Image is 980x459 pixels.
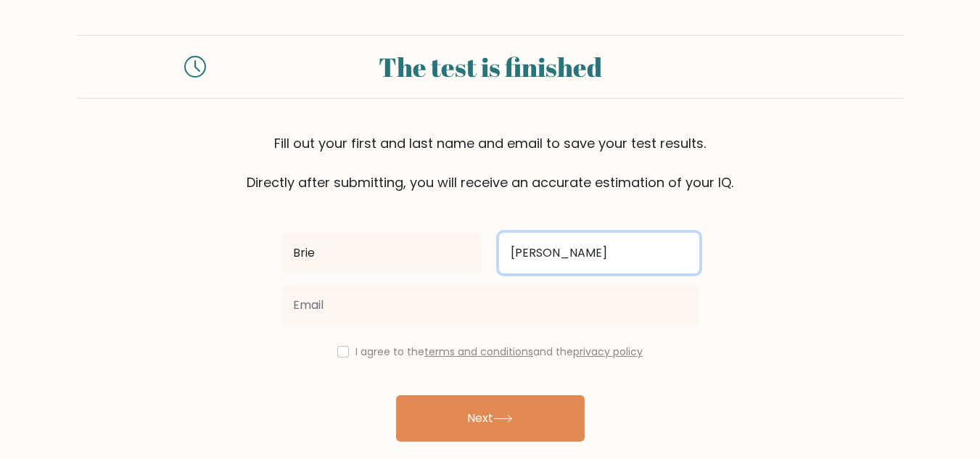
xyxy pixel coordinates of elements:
a: terms and conditions [424,344,533,359]
div: Fill out your first and last name and email to save your test results. Directly after submitting,... [77,133,904,192]
div: The test is finished [223,47,757,86]
button: Next [396,395,585,442]
a: privacy policy [573,344,643,359]
label: I agree to the and the [355,344,643,359]
input: First name [281,233,482,273]
input: Email [281,285,699,326]
input: Last name [499,233,699,273]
